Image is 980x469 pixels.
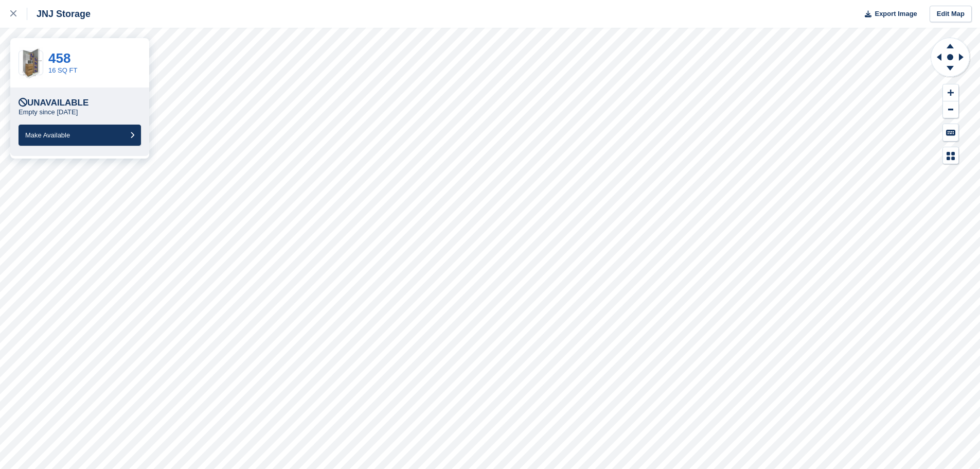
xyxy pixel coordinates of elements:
button: Zoom In [943,84,958,101]
button: Zoom Out [943,101,958,118]
img: Website-16-SQ-FT-e1614004433711-761x1024.png [19,47,43,79]
a: 458 [48,50,70,66]
button: Keyboard Shortcuts [943,124,958,141]
a: 16 SQ FT [48,66,77,74]
span: Make Available [25,131,70,139]
button: Map Legend [943,147,958,164]
span: Export Image [875,9,917,19]
p: Empty since [DATE] [19,108,78,116]
button: Make Available [19,125,141,146]
div: JNJ Storage [27,8,91,20]
button: Export Image [859,6,917,23]
a: Edit Map [930,6,972,23]
div: Unavailable [19,98,88,108]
